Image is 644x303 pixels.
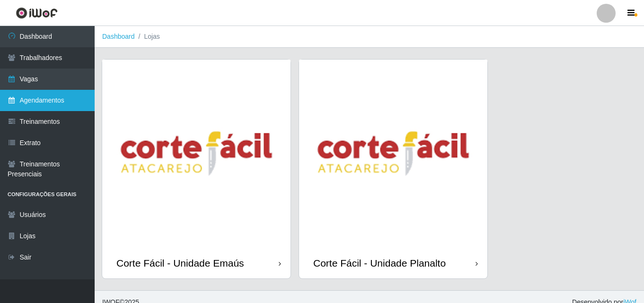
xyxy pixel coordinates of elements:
a: Dashboard [102,33,135,40]
img: CoreUI Logo [16,7,58,19]
a: Corte Fácil - Unidade Emaús [102,60,291,278]
img: cardImg [102,60,291,248]
div: Corte Fácil - Unidade Emaús [116,257,244,269]
li: Lojas [135,32,160,42]
nav: breadcrumb [95,26,644,48]
img: cardImg [299,60,487,248]
div: Corte Fácil - Unidade Planalto [313,257,446,269]
a: Corte Fácil - Unidade Planalto [299,60,487,278]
